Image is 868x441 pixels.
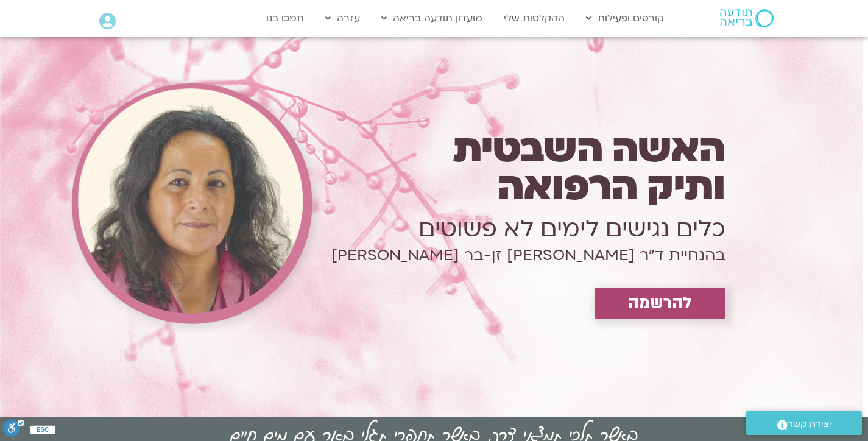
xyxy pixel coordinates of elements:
[248,130,725,206] h1: האשה השבטית ותיק הרפואה
[260,7,310,30] a: תמכו בנו
[788,416,831,432] span: יצירת קשר
[375,7,489,30] a: מועדון תודעה בריאה
[746,411,862,435] a: יצירת קשר
[628,294,692,312] span: להרשמה
[319,7,366,30] a: עזרה
[595,288,725,319] a: להרשמה
[498,7,571,30] a: ההקלטות שלי
[720,9,774,27] img: תודעה בריאה
[580,7,670,30] a: קורסים ופעילות
[248,253,725,258] h1: בהנחיית ד״ר [PERSON_NAME] זן-בר [PERSON_NAME]
[248,212,725,246] h1: כלים נגישים לימים לא פשוטים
